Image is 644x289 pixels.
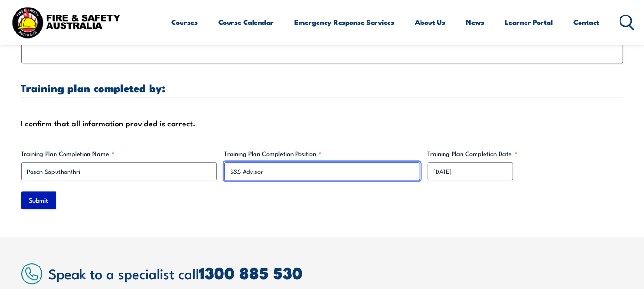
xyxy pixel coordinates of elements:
label: Training Plan Completion Position [224,149,420,158]
a: Contact [574,11,600,33]
a: Emergency Response Services [295,11,395,33]
input: dd/mm/yyyy [428,162,513,180]
a: 1300 885 530 [199,260,303,285]
h3: Training plan completed by: [21,82,623,93]
h2: Speak to a specialist call [49,264,623,281]
a: Learner Portal [505,11,553,33]
input: Submit [21,191,56,209]
div: I confirm that all information provided is correct. [21,116,623,130]
label: Training Plan Completion Name [21,149,217,158]
a: Courses [172,11,198,33]
label: Training Plan Completion Date [428,149,623,158]
a: About Us [415,11,445,33]
a: News [466,11,485,33]
a: Course Calendar [219,11,274,33]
